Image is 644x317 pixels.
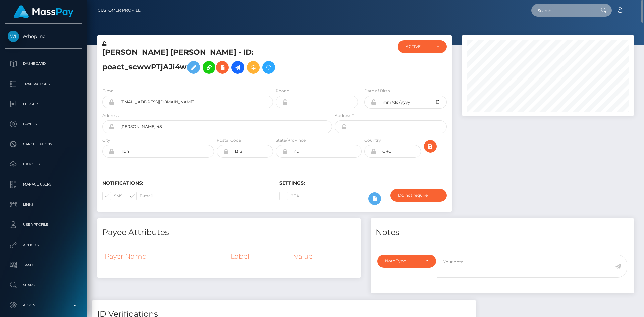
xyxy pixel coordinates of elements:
div: ACTIVE [406,44,431,49]
a: Dashboard [5,55,82,72]
p: Transactions [8,79,79,89]
h6: Notifications: [102,180,269,186]
a: Links [5,196,82,213]
h4: Payee Attributes [102,227,356,239]
a: Batches [5,156,82,173]
button: Do not require [390,189,447,202]
span: Whop Inc [5,33,82,39]
a: Ledger [5,96,82,112]
p: Cancellations [8,139,79,149]
p: User Profile [8,220,79,230]
h4: Notes [376,227,629,239]
a: API Keys [5,236,82,253]
a: Taxes [5,257,82,273]
label: Date of Birth [364,88,390,94]
a: Manage Users [5,176,82,193]
h6: Settings: [279,180,446,186]
a: Cancellations [5,136,82,153]
th: Payer Name [102,247,228,265]
label: SMS [102,192,122,200]
a: Search [5,277,82,294]
p: Payees [8,119,79,129]
div: Note Type [385,258,421,264]
p: Links [8,200,79,210]
th: Value [291,247,356,265]
label: Country [364,137,381,143]
a: Admin [5,297,82,314]
input: Search... [531,4,594,17]
label: Postal Code [217,137,241,143]
p: Admin [8,300,79,310]
button: Note Type [377,255,436,267]
p: Ledger [8,99,79,109]
label: E-mail [128,192,153,200]
p: Taxes [8,260,79,270]
label: City [102,137,110,143]
p: Search [8,280,79,290]
a: Customer Profile [98,3,141,17]
label: Address 2 [335,113,355,119]
div: Do not require [398,193,431,198]
label: State/Province [276,137,306,143]
label: Phone [276,88,289,94]
a: User Profile [5,216,82,233]
p: API Keys [8,240,79,250]
label: Address [102,113,119,119]
th: Label [228,247,291,265]
img: MassPay Logo [14,5,73,18]
label: E-mail [102,88,115,94]
p: Dashboard [8,59,79,69]
p: Manage Users [8,179,79,190]
h5: [PERSON_NAME] [PERSON_NAME] - ID: poact_scwwPTjAJi4w [102,47,328,77]
a: Transactions [5,75,82,92]
p: Batches [8,159,79,169]
a: Payees [5,116,82,133]
button: ACTIVE [398,40,447,53]
label: 2FA [279,192,299,200]
a: Initiate Payout [231,61,244,74]
img: Whop Inc [8,31,19,42]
